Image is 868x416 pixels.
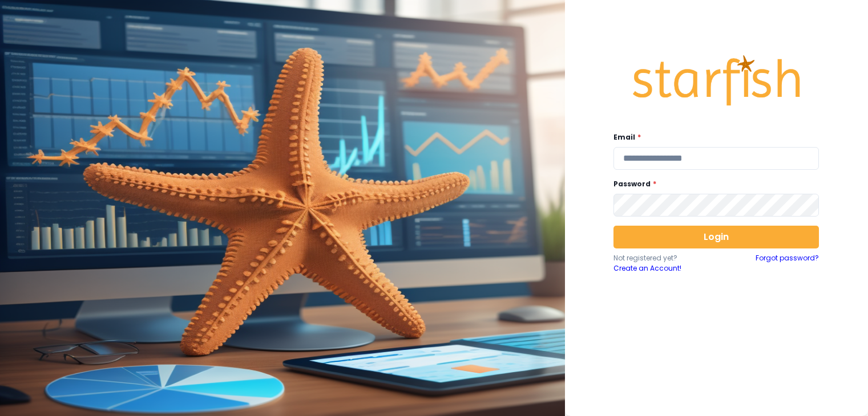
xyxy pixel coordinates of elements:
a: Create an Account! [613,263,716,274]
button: Login [613,226,819,248]
img: Logo.42cb71d561138c82c4ab.png [631,44,802,116]
label: Password [613,179,812,189]
p: Not registered yet? [613,253,716,263]
a: Forgot password? [756,253,819,274]
label: Email [613,132,812,142]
